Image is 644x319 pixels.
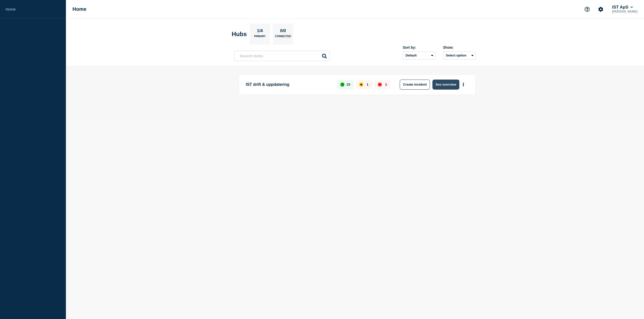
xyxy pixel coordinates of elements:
p: IST drift & uppdatering [246,80,332,90]
input: Search Hubs [234,51,330,61]
button: More actions [460,80,467,89]
p: 1 [385,83,387,86]
button: IST ApS [611,5,634,10]
div: Show: [443,45,476,49]
button: See overview [432,80,459,90]
p: 1 [367,83,368,86]
div: down [378,83,382,87]
div: Sort by: [403,45,435,49]
h1: Home [72,6,87,12]
p: 23 [347,83,350,86]
p: 1/4 [255,28,265,35]
button: Account settings [595,4,606,15]
p: Primary [254,35,266,40]
p: [PERSON_NAME] [611,10,638,13]
div: up [340,83,344,87]
p: 0/0 [278,28,288,35]
button: Create incident [400,80,430,90]
button: Support [582,4,592,15]
p: Connected [275,35,291,40]
div: affected [359,83,363,87]
select: Sort by [403,51,435,59]
h2: Hubs [232,31,247,38]
button: Select option [443,51,476,59]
